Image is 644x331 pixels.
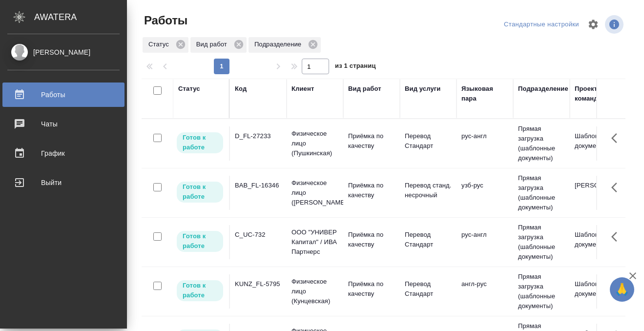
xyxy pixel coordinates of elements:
div: Работы [7,87,120,102]
span: Настроить таблицу [582,13,605,36]
td: [PERSON_NAME] [570,176,626,210]
td: Прямая загрузка (шаблонные документы) [513,119,570,168]
button: Здесь прячутся важные кнопки [605,126,629,150]
p: Подразделение [254,40,305,49]
td: узб-рус [457,176,513,210]
div: Исполнитель может приступить к работе [176,279,224,302]
button: Здесь прячутся важные кнопки [605,274,629,298]
div: Код [235,84,247,94]
td: Шаблонные документы [570,225,626,259]
div: Подразделение [249,37,321,53]
button: 🙏 [610,277,634,302]
p: Физическое лицо (Пушкинская) [291,129,338,158]
td: рус-англ [457,126,513,161]
p: Приёмка по качеству [348,279,395,299]
div: C_UC-732 [235,230,282,240]
span: Посмотреть информацию [605,15,625,34]
div: Вид работ [348,84,381,94]
div: Языковая пара [461,84,508,103]
span: Работы [142,13,187,28]
a: Работы [2,83,125,107]
p: ООО "УНИВЕР Капитал" / ИВА Партнерс [291,228,338,257]
span: 🙏 [614,279,630,300]
div: Клиент [291,84,314,94]
div: Подразделение [518,84,568,94]
p: Перевод Стандарт [405,279,452,299]
div: Исполнитель может приступить к работе [176,181,224,204]
td: Прямая загрузка (шаблонные документы) [513,218,570,267]
td: Шаблонные документы [570,126,626,161]
div: Статус [178,84,200,94]
div: Исполнитель может приступить к работе [176,230,224,253]
td: англ-рус [457,274,513,309]
a: Чаты [2,112,125,136]
div: KUNZ_FL-5795 [235,279,282,289]
td: рус-англ [457,225,513,259]
p: Готов к работе [183,133,217,152]
p: Приёмка по качеству [348,181,395,200]
div: Статус [143,37,188,53]
p: Перевод Стандарт [405,131,452,151]
a: График [2,141,125,165]
p: Приёмка по качеству [348,230,395,249]
button: Здесь прячутся важные кнопки [605,225,629,248]
div: Вид работ [190,37,247,53]
div: Исполнитель может приступить к работе [176,131,224,154]
button: Здесь прячутся важные кнопки [605,176,629,199]
p: Приёмка по качеству [348,131,395,151]
p: Физическое лицо ([PERSON_NAME]) [291,178,338,207]
td: Прямая загрузка (шаблонные документы) [513,168,570,217]
div: D_FL-27233 [235,131,282,141]
p: Готов к работе [183,281,217,300]
div: Вид услуги [405,84,441,94]
p: Вид работ [196,40,230,49]
p: Перевод станд. несрочный [405,181,452,200]
div: Чаты [7,117,120,131]
div: AWATERA [34,7,127,27]
p: Статус [148,40,172,49]
td: Прямая загрузка (шаблонные документы) [513,267,570,316]
p: Перевод Стандарт [405,230,452,249]
div: Выйти [7,175,120,190]
p: Физическое лицо (Кунцевская) [291,277,338,306]
p: Готов к работе [183,182,217,202]
span: из 1 страниц [335,60,376,74]
div: BAB_FL-16346 [235,181,282,190]
div: [PERSON_NAME] [7,47,120,58]
div: Проектная команда [575,84,622,103]
a: Выйти [2,170,125,195]
p: Готов к работе [183,231,217,251]
div: График [7,146,120,161]
div: split button [501,17,582,32]
td: Шаблонные документы [570,274,626,309]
